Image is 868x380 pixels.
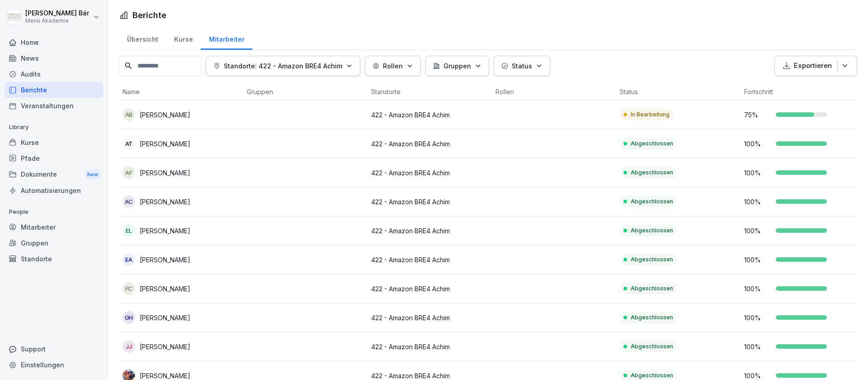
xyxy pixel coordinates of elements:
p: Abgeschlossen [631,226,673,235]
p: Standorte: 422 - Amazon BRE4 Achim [224,61,342,71]
a: Home [5,34,103,50]
div: EL [123,224,135,237]
p: Menü Akademie [25,18,89,24]
p: [PERSON_NAME] [140,168,190,178]
p: [PERSON_NAME] [140,342,190,351]
p: 100 % [744,197,771,207]
a: Kurse [5,135,103,150]
p: 100 % [744,313,771,322]
a: Standorte [5,251,103,267]
p: Abgeschlossen [631,313,673,322]
th: Fortschritt [741,83,865,101]
a: Veranstaltungen [5,98,103,114]
a: Kurse [166,27,201,50]
p: 100 % [744,168,771,178]
div: AF [123,166,135,179]
p: 422 - Amazon BRE4 Achim [371,313,488,322]
h1: Berichte [132,9,166,21]
p: Exportieren [794,61,832,71]
div: New [85,169,100,180]
p: [PERSON_NAME] [140,226,190,236]
a: Pfade [5,150,103,166]
p: [PERSON_NAME] Bär [25,10,89,17]
p: 422 - Amazon BRE4 Achim [371,139,488,149]
p: In Bearbeitung [631,111,670,119]
p: Abgeschlossen [631,139,673,148]
div: Dokumente [5,166,103,183]
p: 100 % [744,342,771,351]
p: 75 % [744,110,771,120]
div: JJ [123,340,135,353]
th: Rollen [492,83,616,101]
p: [PERSON_NAME] [140,255,190,265]
p: Abgeschlossen [631,255,673,264]
button: Gruppen [425,56,489,76]
a: Gruppen [5,235,103,251]
p: Abgeschlossen [631,342,673,351]
p: 100 % [744,139,771,149]
div: FC [123,282,135,295]
div: AT [123,137,135,150]
p: [PERSON_NAME] [140,284,190,293]
p: [PERSON_NAME] [140,110,190,120]
a: Einstellungen [5,357,103,373]
p: 422 - Amazon BRE4 Achim [371,342,488,351]
p: 422 - Amazon BRE4 Achim [371,226,488,236]
p: [PERSON_NAME] [140,313,190,322]
a: News [5,50,103,66]
p: 100 % [744,255,771,265]
div: GH [123,311,135,324]
div: AB [123,108,135,121]
th: Status [616,83,741,101]
p: Status [512,61,532,71]
p: Abgeschlossen [631,197,673,206]
p: Library [5,120,103,135]
p: 422 - Amazon BRE4 Achim [371,197,488,207]
p: 100 % [744,284,771,293]
a: Audits [5,66,103,82]
p: 422 - Amazon BRE4 Achim [371,168,488,178]
button: Standorte: 422 - Amazon BRE4 Achim [206,56,360,76]
p: Abgeschlossen [631,168,673,177]
div: AC [123,195,135,208]
p: Abgeschlossen [631,371,673,380]
th: Gruppen [243,83,368,101]
button: Exportieren [774,56,857,76]
button: Status [494,56,550,76]
p: People [5,205,103,219]
th: Name [119,83,243,101]
a: Berichte [5,82,103,98]
p: 422 - Amazon BRE4 Achim [371,284,488,293]
p: Rollen [383,61,403,71]
div: Support [5,341,103,357]
a: Mitarbeiter [5,219,103,235]
a: DokumenteNew [5,166,103,183]
div: EA [123,253,135,266]
p: Gruppen [443,61,471,71]
button: Rollen [365,56,421,76]
a: Automatisierungen [5,183,103,198]
th: Standorte [368,83,492,101]
a: Übersicht [119,27,166,50]
p: 100 % [744,226,771,236]
p: Abgeschlossen [631,284,673,293]
p: [PERSON_NAME] [140,197,190,207]
a: Mitarbeiter [201,27,252,50]
p: 422 - Amazon BRE4 Achim [371,255,488,265]
p: 422 - Amazon BRE4 Achim [371,110,488,120]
